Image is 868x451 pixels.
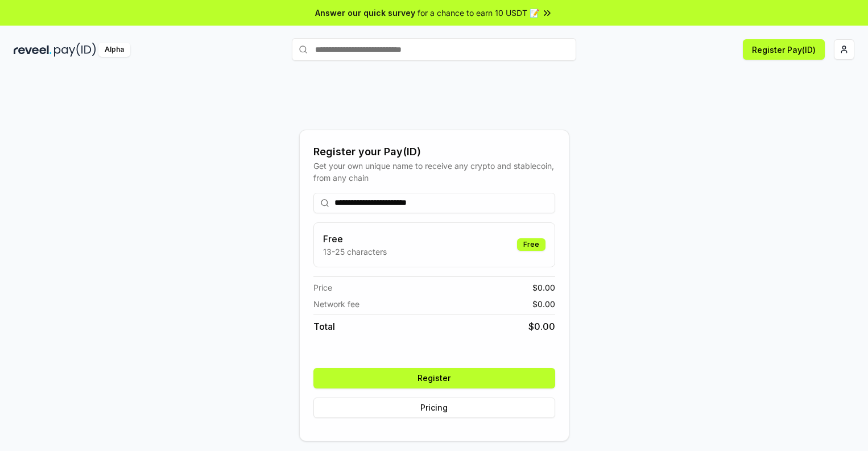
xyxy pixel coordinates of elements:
[418,7,539,19] span: for a chance to earn 10 USDT 📝
[323,232,387,246] h3: Free
[323,246,387,258] p: 13-25 characters
[313,144,555,160] div: Register your Pay(ID)
[313,368,555,388] button: Register
[315,7,415,19] span: Answer our quick survey
[743,39,825,60] button: Register Pay(ID)
[98,43,130,57] div: Alpha
[528,320,555,333] span: $ 0.00
[313,298,359,310] span: Network fee
[517,238,545,251] div: Free
[54,43,96,57] img: pay_id
[313,282,332,293] span: Price
[532,298,555,310] span: $ 0.00
[14,43,52,57] img: reveel_dark
[532,282,555,293] span: $ 0.00
[313,398,555,418] button: Pricing
[313,160,555,184] div: Get your own unique name to receive any crypto and stablecoin, from any chain
[313,320,335,333] span: Total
